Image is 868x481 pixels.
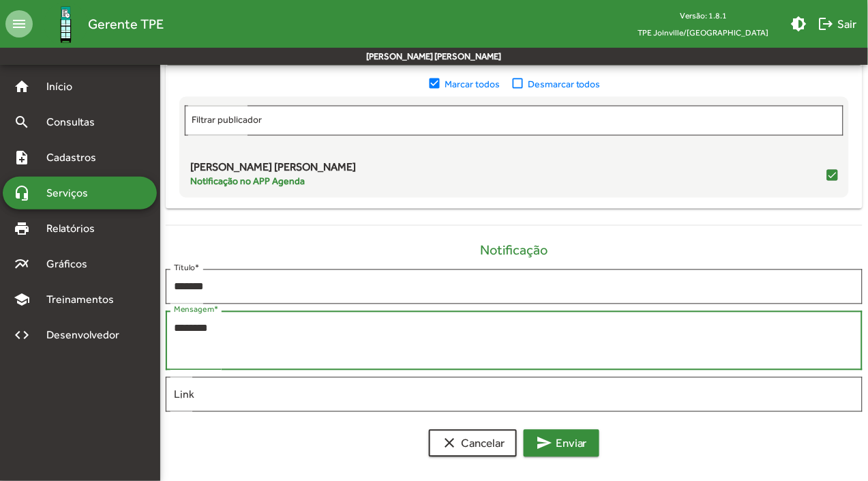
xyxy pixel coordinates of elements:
[429,430,517,457] button: Cancelar
[14,256,30,272] mat-icon: multiline_chart
[511,76,528,91] mat-icon: check_box_outline_blank
[166,65,863,209] div: Publicadores que irão receber a notificação
[528,77,601,91] span: Desmarcar todos
[38,149,114,166] span: Cadastros
[818,16,835,32] mat-icon: logout
[33,2,164,46] a: Gerente TPE
[14,185,30,201] mat-icon: headset_mic
[441,435,458,452] mat-icon: clear
[441,431,505,456] span: Cancelar
[428,76,445,91] mat-icon: check_box
[536,435,552,452] mat-icon: send
[14,220,30,237] mat-icon: print
[88,13,164,35] span: Gerente TPE
[38,256,106,272] span: Gráficos
[38,291,130,308] span: Treinamentos
[44,2,88,46] img: Logo
[38,78,92,95] span: Início
[14,149,30,166] mat-icon: note_add
[190,161,356,175] span: [PERSON_NAME] [PERSON_NAME]
[627,24,780,41] span: TPE Joinville/[GEOGRAPHIC_DATA]
[14,114,30,130] mat-icon: search
[38,114,113,130] span: Consultas
[524,430,599,457] button: Enviar
[190,175,356,188] span: Notificação no APP Agenda
[536,431,587,456] span: Enviar
[818,12,857,36] span: Sair
[14,291,30,308] mat-icon: school
[5,10,33,38] mat-icon: menu
[445,77,500,91] span: Marcar todos
[166,242,863,259] h5: Notificação
[14,327,30,343] mat-icon: code
[38,220,113,237] span: Relatórios
[813,12,863,36] button: Sair
[627,7,780,24] div: Versão: 1.8.1
[791,16,807,32] mat-icon: brightness_medium
[38,185,106,201] span: Serviços
[38,327,135,343] span: Desenvolvedor
[14,78,30,95] mat-icon: home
